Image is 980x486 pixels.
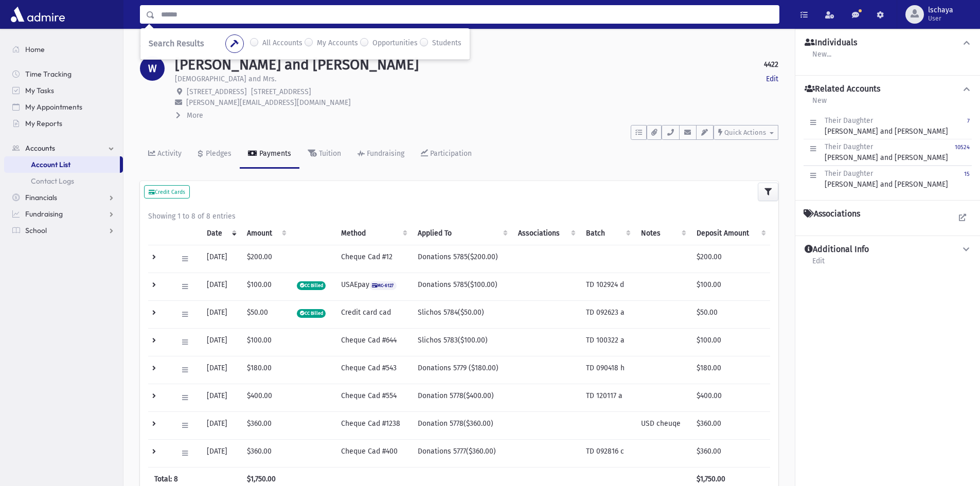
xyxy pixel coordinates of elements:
td: [DATE] [201,328,240,356]
td: $100.00 [241,328,291,356]
span: My Reports [25,119,62,128]
th: Deposit Amount: activate to sort column ascending [690,222,770,245]
td: Donation 5778($360.00) [412,411,512,439]
td: TD 120117 a [580,384,634,411]
button: Quick Actions [714,125,778,140]
a: Edit [766,74,778,84]
td: Donations 5785($100.00) [412,273,512,300]
td: TD 090418 h [580,356,634,384]
a: New... [812,48,832,67]
td: TD 092623 a [580,300,634,328]
td: Cheque Cad #400 [335,439,412,467]
small: Credit Cards [149,189,185,195]
div: Fundraising [365,149,404,158]
td: Credit card cad [335,300,412,328]
div: [PERSON_NAME] and [PERSON_NAME] [825,141,948,163]
a: 10524 [955,141,970,163]
td: $360.00 [241,439,291,467]
th: Associations: activate to sort column ascending [512,222,580,245]
small: 7 [967,118,970,124]
td: Donation 5778($400.00) [412,384,512,411]
a: Fundraising [4,206,123,222]
a: Edit [812,255,825,274]
div: Participation [428,149,472,158]
td: Cheque Cad #644 [335,328,412,356]
a: Home [4,41,123,58]
th: Applied To: activate to sort column ascending [412,222,512,245]
span: MC-6127 [369,281,397,290]
td: $200.00 [690,245,770,273]
span: [PERSON_NAME][EMAIL_ADDRESS][DOMAIN_NAME] [186,98,351,107]
td: Donations 5785($200.00) [412,245,512,273]
td: Slichos 5783($100.00) [412,328,512,356]
td: [DATE] [201,411,240,439]
td: $360.00 [690,411,770,439]
td: $100.00 [241,273,291,300]
span: Search Results [149,39,204,48]
div: Activity [155,149,182,158]
span: [STREET_ADDRESS] [251,87,311,96]
span: [STREET_ADDRESS] [187,87,247,96]
td: TD 100322 a [580,328,634,356]
td: [DATE] [201,384,240,411]
span: My Appointments [25,102,82,112]
label: Opportunities [372,38,418,50]
th: Notes: activate to sort column ascending [635,222,691,245]
td: $200.00 [241,245,291,273]
td: [DATE] [201,356,240,384]
button: Related Accounts [804,84,972,95]
nav: breadcrumb [140,41,177,56]
td: Donations 5779 ($180.00) [412,356,512,384]
a: Account List [4,156,120,173]
a: My Appointments [4,99,123,115]
span: Accounts [25,143,55,153]
span: Their Daughter [825,116,873,125]
a: School [4,222,123,239]
a: My Reports [4,115,123,132]
span: Time Tracking [25,69,72,79]
th: Amount: activate to sort column ascending [241,222,291,245]
span: User [928,14,953,23]
h4: Individuals [805,38,857,48]
td: Cheque Cad #12 [335,245,412,273]
td: TD 102924 d [580,273,634,300]
div: Showing 1 to 8 of 8 entries [148,211,770,222]
label: My Accounts [317,38,358,50]
span: My Tasks [25,86,54,95]
img: AdmirePro [8,4,67,25]
td: $400.00 [690,384,770,411]
div: [PERSON_NAME] and [PERSON_NAME] [825,168,948,190]
a: Fundraising [349,140,413,169]
a: Participation [413,140,480,169]
td: Donations 5777($360.00) [412,439,512,467]
th: Method: activate to sort column ascending [335,222,412,245]
a: Contact Logs [4,173,123,189]
td: [DATE] [201,273,240,300]
td: $50.00 [690,300,770,328]
a: Activity [140,140,190,169]
td: Slichos 5784($50.00) [412,300,512,328]
a: Payments [240,140,299,169]
td: $180.00 [690,356,770,384]
a: Accounts [4,140,123,156]
th: Date: activate to sort column ascending [201,222,240,245]
div: W [140,56,165,81]
small: 10524 [955,144,970,151]
strong: 4422 [764,59,778,70]
td: $100.00 [690,328,770,356]
span: Account List [31,160,70,169]
th: Batch: activate to sort column ascending [580,222,634,245]
td: $100.00 [690,273,770,300]
a: New [812,95,827,113]
span: More [187,111,203,120]
span: Contact Logs [31,176,74,186]
input: Search [155,5,779,24]
a: Pledges [190,140,240,169]
td: $360.00 [241,411,291,439]
p: [DEMOGRAPHIC_DATA] and Mrs. [175,74,276,84]
label: All Accounts [262,38,302,50]
div: [PERSON_NAME] and [PERSON_NAME] [825,115,948,137]
a: My Tasks [4,82,123,99]
span: CC Billed [297,309,326,318]
td: [DATE] [201,300,240,328]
